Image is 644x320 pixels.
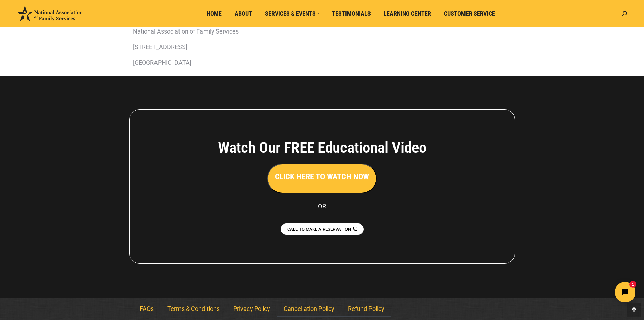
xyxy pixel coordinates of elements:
span: About [235,10,252,17]
p: [GEOGRAPHIC_DATA] [133,57,511,69]
a: Cancellation Policy [277,301,341,317]
h3: CLICK HERE TO WATCH NOW [275,171,369,183]
h4: Watch Our FREE Educational Video [181,138,464,157]
a: Home [202,7,226,20]
p: [STREET_ADDRESS] [133,41,511,53]
a: Terms & Conditions [161,301,226,317]
span: Services & Events [265,10,319,17]
span: Learning Center [384,10,431,17]
nav: Menu [133,301,511,317]
a: Testimonials [327,7,376,20]
a: CLICK HERE TO WATCH NOW [267,174,377,181]
a: About [230,7,257,20]
a: FAQs [133,301,161,317]
p: National Association of Family Services [133,25,511,38]
span: CALL TO MAKE A RESERVATION [287,227,351,231]
a: Customer Service [439,7,500,20]
span: – OR – [313,202,331,210]
a: Learning Center [379,7,436,20]
span: Home [207,10,222,17]
button: CLICK HERE TO WATCH NOW [267,164,377,193]
span: Testimonials [332,10,371,17]
a: Refund Policy [341,301,391,317]
span: Customer Service [444,10,495,17]
img: National Association of Family Services [17,6,83,21]
iframe: Tidio Chat [525,276,641,308]
a: Privacy Policy [226,301,277,317]
a: CALL TO MAKE A RESERVATION [281,223,364,235]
